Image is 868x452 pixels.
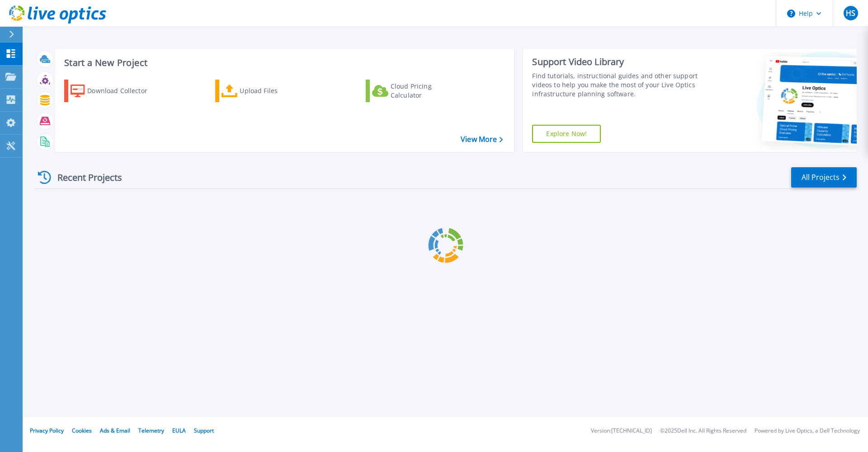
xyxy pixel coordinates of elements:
li: © 2025 Dell Inc. All Rights Reserved [660,428,746,434]
a: Support [194,427,214,434]
a: View More [461,135,503,144]
span: HS [846,9,855,17]
div: Cloud Pricing Calculator [391,82,463,100]
li: Version: [TECHNICAL_ID] [591,428,652,434]
div: Support Video Library [532,56,702,68]
div: Find tutorials, instructional guides and other support videos to help you make the most of your L... [532,71,702,99]
div: Recent Projects [35,166,134,188]
a: Cookies [72,427,92,434]
a: Upload Files [215,80,316,102]
div: Download Collector [87,82,160,100]
a: All Projects [791,167,857,188]
h3: Start a New Project [64,58,503,68]
a: Explore Now! [532,125,601,143]
a: Cloud Pricing Calculator [366,80,467,102]
a: Privacy Policy [30,427,64,434]
div: Upload Files [240,82,312,100]
a: EULA [172,427,186,434]
a: Ads & Email [100,427,130,434]
a: Telemetry [138,427,164,434]
li: Powered by Live Optics, a Dell Technology [755,428,860,434]
a: Download Collector [64,80,165,102]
